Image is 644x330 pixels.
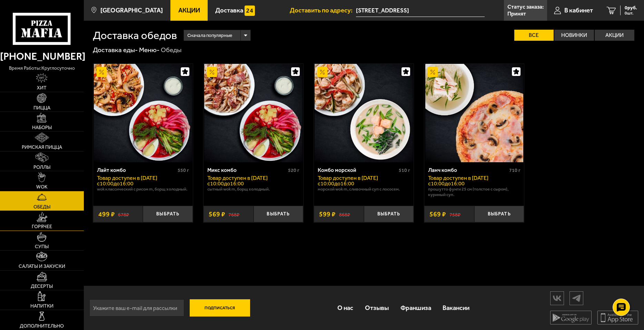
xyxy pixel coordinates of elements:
div: Лайт комбо [97,167,176,174]
button: Выбрать [254,206,304,222]
a: Вакансии [437,297,475,319]
p: Wok классический с рисом M, Борщ холодный. [97,186,189,192]
span: c 10:00 до 16:00 [318,180,354,187]
a: Франшиза [395,297,437,319]
span: 710 г [509,167,521,173]
div: Микс комбо [207,167,287,174]
span: Римская пицца [22,145,62,150]
span: в [DATE] [246,175,268,181]
span: Товар доступен [97,175,136,181]
span: 550 г [178,167,189,173]
span: Акции [178,7,200,14]
button: Выбрать [364,206,414,222]
span: Наборы [32,125,52,130]
a: Меню- [139,46,160,54]
span: Доставить по адресу: [290,7,356,14]
span: 520 г [288,167,299,173]
img: vk [551,292,564,304]
p: Принят [507,11,526,17]
img: Акционный [317,67,327,77]
a: АкционныйЛанч комбо [424,64,524,162]
span: Доставка [215,7,243,14]
label: Новинки [554,30,594,41]
span: 0 руб. [625,6,637,10]
span: В кабинет [564,7,593,14]
span: Товар доступен [207,175,246,181]
span: 599 ₽ [319,211,336,217]
a: АкционныйМикс комбо [204,64,303,162]
span: в [DATE] [357,175,378,181]
button: Выбрать [474,206,524,222]
span: c 10:00 до 16:00 [207,180,244,187]
label: Акции [595,30,634,41]
img: Акционный [207,67,217,77]
span: Супы [35,244,49,249]
button: Подписаться [190,299,250,317]
div: Комбо морской [318,167,397,174]
img: Акционный [428,67,438,77]
img: Ланч комбо [425,64,524,162]
span: в [DATE] [136,175,157,181]
input: Ваш адрес доставки [356,4,485,17]
a: Отзывы [359,297,395,319]
span: Роллы [33,165,50,170]
img: tg [570,292,583,304]
span: в [DATE] [467,175,488,181]
p: Сытный Wok M, Борщ холодный. [207,186,300,192]
input: Укажите ваш e-mail для рассылки [89,299,184,317]
span: Пицца [33,106,50,110]
span: 569 ₽ [209,211,225,217]
div: Ланч комбо [428,167,507,174]
span: [GEOGRAPHIC_DATA] [100,7,163,14]
span: Сначала популярные [187,29,232,42]
button: Выбрать [143,206,193,222]
a: Доставка еды- [93,46,138,54]
span: Дополнительно [20,324,64,329]
img: Комбо морской [315,64,413,162]
span: Горячее [32,224,52,229]
div: Обеды [161,46,181,54]
span: c 10:00 до 16:00 [428,180,465,187]
img: Микс комбо [204,64,303,162]
span: 569 ₽ [429,211,446,217]
span: 499 ₽ [98,211,115,217]
s: 678 ₽ [118,211,129,217]
span: 510 г [399,167,410,173]
s: 868 ₽ [339,211,350,217]
span: WOK [36,185,48,190]
span: Десерты [31,284,53,289]
p: Морской Wok M, Сливочный суп с лососем. [318,186,410,192]
p: Статус заказа: [507,4,544,10]
span: c 10:00 до 16:00 [97,180,133,187]
s: 758 ₽ [449,211,460,217]
span: Хит [37,86,47,90]
span: Обеды [33,205,50,210]
span: 0 шт. [625,11,637,15]
img: Акционный [97,67,107,77]
s: 768 ₽ [228,211,239,217]
span: Товар доступен [428,175,467,181]
p: Прошутто Фунги 25 см (толстое с сыром), Куриный суп. [428,186,521,197]
img: 15daf4d41897b9f0e9f617042186c801.svg [245,6,255,16]
span: Товар доступен [318,175,357,181]
h1: Доставка обедов [93,30,177,41]
a: АкционныйКомбо морской [314,64,414,162]
a: АкционныйЛайт комбо [93,64,193,162]
a: О нас [332,297,359,319]
span: Напитки [30,304,53,309]
span: Салаты и закуски [19,264,65,269]
label: Все [514,30,554,41]
img: Лайт комбо [94,64,192,162]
